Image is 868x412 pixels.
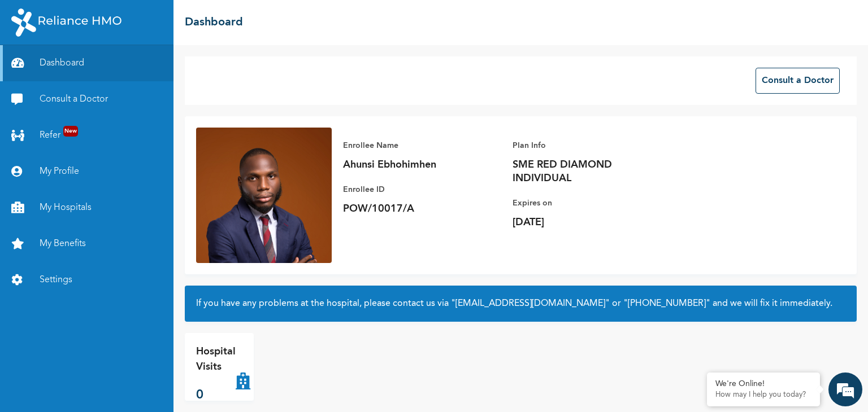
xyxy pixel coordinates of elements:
[343,158,501,172] p: Ahunsi Ebhohimhen
[513,139,671,152] p: Plan Info
[715,391,811,400] p: How may I help you today?
[196,128,332,263] img: Enrollee
[196,297,845,310] h2: If you have any problems at the hospital, please contact us via or and we will fix it immediately.
[63,126,78,137] span: New
[513,196,671,210] p: Expires on
[196,344,236,375] p: Hospital Visits
[343,183,501,196] p: Enrollee ID
[11,8,121,37] img: RelianceHMO's Logo
[196,386,236,405] p: 0
[513,216,671,229] p: [DATE]
[756,68,840,94] button: Consult a Doctor
[623,299,710,308] a: "[PHONE_NUMBER]"
[343,139,501,152] p: Enrollee Name
[185,14,243,31] h2: Dashboard
[343,202,501,216] p: POW/10017/A
[715,379,811,389] div: We're Online!
[513,158,671,185] p: SME RED DIAMOND INDIVIDUAL
[451,299,610,308] a: "[EMAIL_ADDRESS][DOMAIN_NAME]"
